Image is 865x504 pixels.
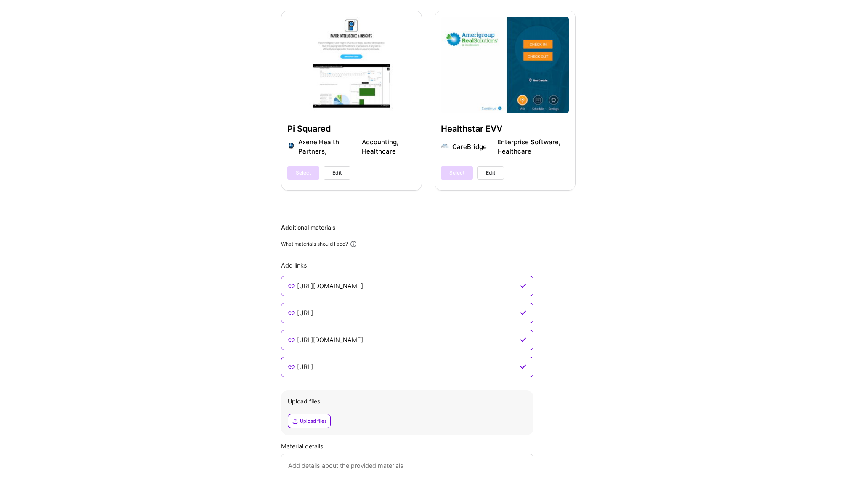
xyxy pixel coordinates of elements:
span: Edit [486,169,495,177]
input: Enter link [296,308,518,318]
div: Additional materials [281,223,576,232]
input: Enter link [296,281,518,291]
div: Material details [281,442,576,451]
button: Edit [477,166,504,180]
i: icon LinkSecondary [288,310,295,316]
i: icon LinkSecondary [288,363,295,370]
i: icon LinkSecondary [288,283,295,289]
i: icon CheckPurple [520,283,526,289]
input: Enter link [296,335,518,345]
div: What materials should I add? [281,241,348,247]
div: Upload files [300,418,327,424]
i: icon CheckPurple [520,337,526,343]
button: Edit [324,166,350,180]
span: Edit [332,169,342,177]
div: Add links [281,261,307,269]
i: icon CheckPurple [520,310,526,316]
i: icon Info [350,240,357,248]
i: icon LinkSecondary [288,337,295,343]
i: icon PlusBlackFlat [528,263,533,268]
div: Upload files [288,397,527,406]
i: icon Upload2 [292,418,298,424]
input: Enter link [296,362,518,372]
i: icon CheckPurple [520,363,526,370]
